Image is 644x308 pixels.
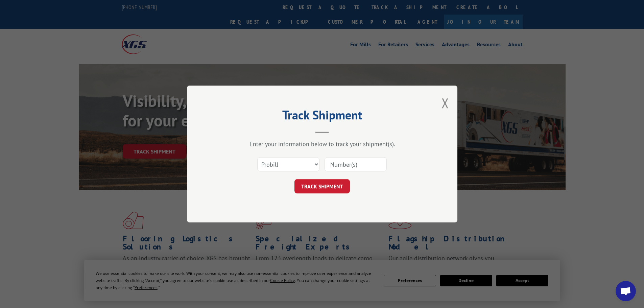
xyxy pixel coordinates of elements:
h2: Track Shipment [221,110,424,123]
a: Open chat [616,281,636,301]
button: Close modal [442,94,449,112]
div: Enter your information below to track your shipment(s). [221,140,424,148]
input: Number(s) [325,157,387,171]
button: TRACK SHIPMENT [294,179,350,193]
